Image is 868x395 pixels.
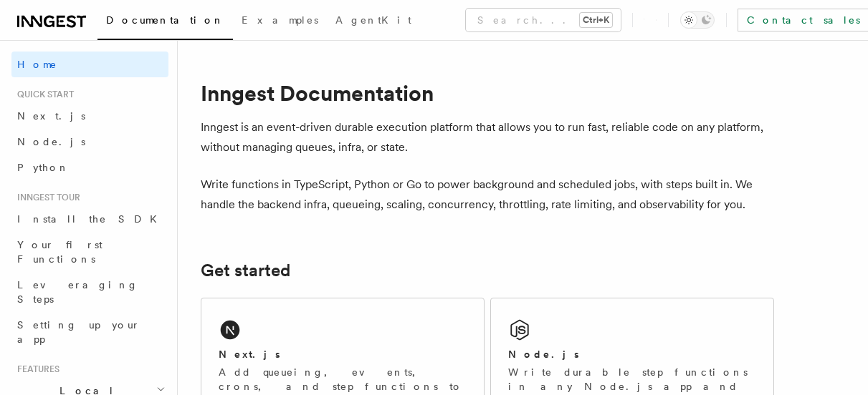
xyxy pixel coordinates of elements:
a: Examples [233,4,327,39]
kbd: Ctrl+K [580,13,612,27]
span: Home [17,57,57,72]
span: Node.js [17,136,85,147]
span: Documentation [106,14,224,26]
button: Toggle dark mode [680,11,715,29]
span: Python [17,162,70,173]
a: Your first Functions [11,232,168,272]
h2: Next.js [219,347,280,361]
button: Search...Ctrl+K [466,9,621,31]
a: AgentKit [327,4,420,39]
p: Inngest is an event-driven durable execution platform that allows you to run fast, reliable code ... [201,117,774,157]
span: Quick start [11,89,74,100]
span: Leveraging Steps [17,279,138,305]
a: Install the SDK [11,206,168,232]
a: Node.js [11,129,168,155]
a: Home [11,52,168,77]
span: Install the SDK [17,213,166,225]
h1: Inngest Documentation [201,80,774,106]
span: Inngest tour [11,192,80,203]
a: Next.js [11,103,168,129]
a: Leveraging Steps [11,272,168,312]
a: Setting up your app [11,312,168,352]
span: Examples [242,14,318,26]
h2: Node.js [508,347,579,361]
p: Write functions in TypeScript, Python or Go to power background and scheduled jobs, with steps bu... [201,175,774,215]
span: AgentKit [335,14,411,26]
a: Get started [201,260,290,281]
span: Your first Functions [17,239,102,265]
a: Documentation [97,4,233,40]
span: Setting up your app [17,319,140,345]
span: Next.js [17,110,85,122]
a: Python [11,155,168,180]
span: Features [11,364,59,375]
